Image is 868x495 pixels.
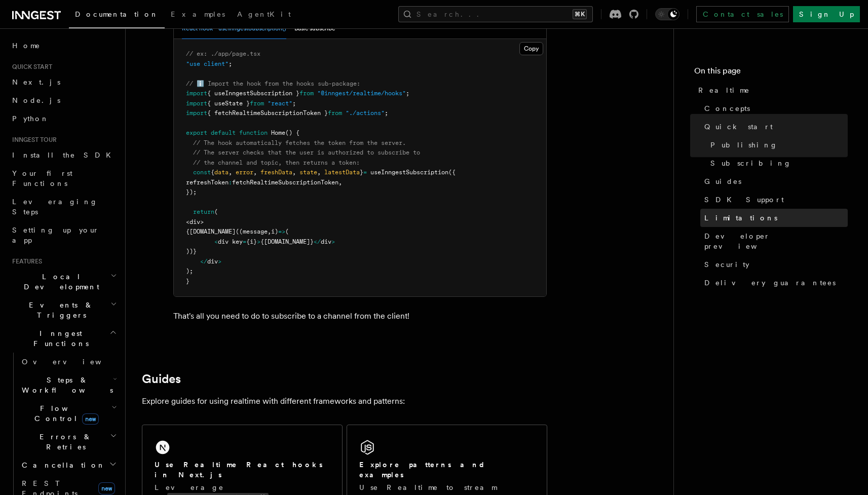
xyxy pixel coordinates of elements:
[82,413,99,425] span: new
[8,164,119,193] a: Your first Functions
[8,268,119,296] button: Local Development
[700,227,848,255] a: Developer preview
[186,228,268,235] span: {[DOMAIN_NAME]((message
[8,328,109,349] span: Inngest Functions
[12,198,98,216] span: Leveraging Steps
[207,109,328,117] span: { fetchRealtimeSubscriptionToken }
[324,169,360,176] span: latestData
[360,169,363,176] span: }
[655,8,680,20] button: Toggle dark mode
[370,169,448,176] span: useInngestSubscription
[12,169,72,187] span: Your first Functions
[338,179,342,186] span: ,
[207,90,299,97] span: { useInngestSubscription }
[704,103,750,113] span: Concepts
[186,188,197,196] span: });
[18,432,110,452] span: Errors & Retries
[186,60,229,67] span: "use client"
[142,394,547,408] p: Explore guides for using realtime with different frameworks and patterns:
[186,90,207,97] span: import
[704,213,777,223] span: Limitations
[519,42,543,55] button: Copy
[186,129,207,136] span: export
[12,78,60,86] span: Next.js
[18,460,105,470] span: Cancellation
[706,154,848,172] a: Subscribing
[331,238,335,245] span: >
[193,159,360,166] span: // the channel and topic, then returns a token:
[229,169,232,176] span: ,
[285,129,299,136] span: () {
[704,176,741,186] span: Guides
[278,228,285,235] span: =>
[328,109,342,117] span: from
[710,158,791,168] span: Subscribing
[243,238,246,245] span: =
[698,85,750,95] span: Realtime
[173,309,547,323] p: That's all you need to do to subscribe to a channel from the client!
[700,172,848,191] a: Guides
[18,371,119,399] button: Steps & Workflows
[292,100,296,107] span: ;
[700,274,848,292] a: Delivery guarantees
[8,146,119,164] a: Install the SDK
[710,140,778,150] span: Publishing
[239,129,268,136] span: function
[246,238,257,245] span: {i}
[193,139,406,146] span: // The hook automatically fetches the token from the server.
[186,248,197,255] span: ))}
[8,257,42,265] span: Features
[186,80,360,87] span: // ℹ️ Import the hook from the hooks sub-package:
[200,258,207,265] span: </
[193,169,211,176] span: const
[700,118,848,136] a: Quick start
[214,169,229,176] span: data
[18,375,113,395] span: Steps & Workflows
[165,3,231,27] a: Examples
[321,238,331,245] span: div
[700,99,848,118] a: Concepts
[700,255,848,274] a: Security
[193,149,420,156] span: // The server checks that the user is authorized to subscribe to
[700,191,848,209] a: SDK Support
[299,169,317,176] span: state
[8,324,119,353] button: Inngest Functions
[346,109,385,117] span: "./actions"
[706,136,848,154] a: Publishing
[406,90,409,97] span: ;
[317,169,321,176] span: ,
[190,218,200,225] span: div
[299,90,314,97] span: from
[268,100,292,107] span: "react"
[207,258,218,265] span: div
[8,221,119,249] a: Setting up your app
[704,278,836,288] span: Delivery guarantees
[18,353,119,371] a: Overview
[271,129,285,136] span: Home
[8,91,119,109] a: Node.js
[8,73,119,91] a: Next.js
[573,9,587,19] kbd: ⌘K
[398,6,593,22] button: Search...⌘K
[98,482,115,494] span: new
[18,456,119,474] button: Cancellation
[363,169,367,176] span: =
[186,109,207,117] span: import
[18,428,119,456] button: Errors & Retries
[237,10,291,18] span: AgentKit
[22,358,126,366] span: Overview
[8,193,119,221] a: Leveraging Steps
[385,109,388,117] span: ;
[8,296,119,324] button: Events & Triggers
[211,169,214,176] span: {
[12,151,117,159] span: Install the SDK
[704,195,784,205] span: SDK Support
[69,3,165,28] a: Documentation
[694,65,848,81] h4: On this page
[694,81,848,99] a: Realtime
[229,179,232,186] span: :
[200,218,204,225] span: >
[207,100,250,107] span: { useState }
[18,403,111,424] span: Flow Control
[292,169,296,176] span: ,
